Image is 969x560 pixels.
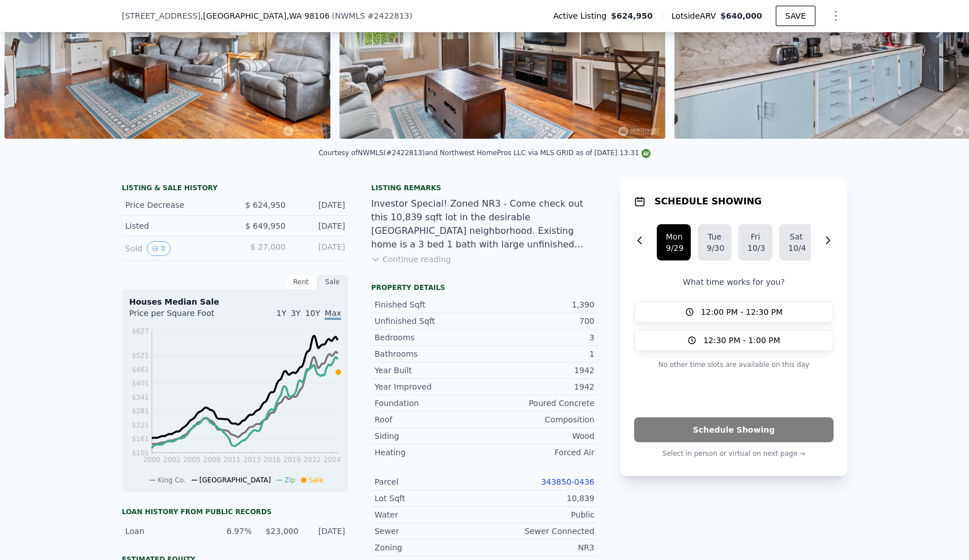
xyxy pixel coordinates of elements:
div: 1,390 [484,299,594,310]
div: $23,000 [258,525,298,537]
button: Fri10/3 [738,224,772,260]
span: Active Listing [553,10,611,22]
span: , [GEOGRAPHIC_DATA] [201,10,330,22]
div: 1942 [484,381,594,392]
div: Investor Special! Zoned NR3 - Come check out this 10,839 sqft lot in the desirable [GEOGRAPHIC_DA... [371,197,598,251]
tspan: 2024 [324,456,341,464]
button: 12:30 PM - 1:00 PM [634,330,834,351]
div: 9/30 [707,242,722,254]
div: 1 [484,348,594,360]
div: Listing remarks [371,183,598,193]
tspan: $341 [131,394,149,401]
div: Zoning [375,542,484,553]
div: NR3 [484,542,594,553]
button: SAVE [776,6,815,26]
tspan: 2016 [263,456,281,464]
div: [DATE] [295,199,345,211]
div: 3 [484,332,594,343]
div: 10/4 [788,242,804,254]
div: Roof [375,414,484,425]
div: 6.97% [212,525,252,537]
h1: SCHEDULE SHOWING [654,195,762,208]
span: $ 27,000 [250,242,286,251]
a: 343850-0436 [541,477,594,486]
div: Sewer [375,525,484,537]
tspan: $101 [131,449,149,457]
div: Public [484,509,594,520]
div: Loan history from public records [122,507,348,516]
span: King Co. [158,476,186,484]
tspan: $521 [131,352,149,360]
button: 12:00 PM - 12:30 PM [634,301,834,323]
span: $ 649,950 [245,221,286,230]
span: $640,000 [720,11,762,20]
button: Schedule Showing [634,417,834,442]
span: Lotside ARV [671,10,720,22]
div: Finished Sqft [375,299,484,310]
div: Composition [484,414,594,425]
div: Unfinished Sqft [375,315,484,327]
tspan: 2000 [143,456,161,464]
tspan: $461 [131,366,149,374]
tspan: $161 [131,435,149,443]
div: 10/3 [747,242,763,254]
span: , WA 98106 [286,11,329,20]
div: Parcel [375,476,484,488]
span: # 2422813 [367,11,409,20]
div: Water [375,509,484,520]
p: Select in person or virtual on next page → [634,447,834,460]
span: $624,950 [611,10,653,22]
img: NWMLS Logo [641,149,651,158]
button: Show Options [824,5,847,27]
div: 1942 [484,365,594,376]
div: 10,839 [484,493,594,504]
div: Loan [125,525,205,537]
span: Max [325,309,341,320]
tspan: $627 [131,327,149,335]
div: Rent [285,275,317,289]
div: Sale [317,275,348,289]
div: Tue [707,231,722,242]
span: 10Y [305,309,320,318]
button: Mon9/29 [657,224,691,260]
div: 9/29 [666,242,682,254]
button: Continue reading [371,254,451,265]
p: No other time slots are available on this day [634,358,834,371]
div: Fri [747,231,763,242]
div: Heating [375,447,484,458]
div: Property details [371,283,598,292]
div: Sold [125,241,226,256]
tspan: 2008 [203,456,221,464]
span: Sale [309,476,324,484]
div: Lot Sqft [375,493,484,504]
p: What time works for you? [634,276,834,288]
div: Listed [125,220,226,232]
span: [GEOGRAPHIC_DATA] [199,476,271,484]
div: LISTING & SALE HISTORY [122,183,348,195]
div: Bedrooms [375,332,484,343]
span: 3Y [291,309,300,318]
button: Sat10/4 [779,224,813,260]
div: Houses Median Sale [129,296,341,307]
div: Sewer Connected [484,525,594,537]
div: Price Decrease [125,199,226,211]
tspan: 2019 [283,456,301,464]
div: 700 [484,315,594,327]
tspan: 2011 [223,456,241,464]
tspan: $221 [131,421,149,429]
div: Bathrooms [375,348,484,360]
div: [DATE] [295,241,345,256]
div: Forced Air [484,447,594,458]
tspan: $281 [131,407,149,415]
div: Foundation [375,397,484,409]
div: [DATE] [305,525,345,537]
span: 1Y [277,309,286,318]
div: Courtesy of NWMLS (#2422813) and Northwest HomePros LLC via MLS GRID as of [DATE] 13:31 [318,149,651,157]
div: Wood [484,430,594,442]
tspan: 2022 [304,456,321,464]
div: Poured Concrete [484,397,594,409]
span: $ 624,950 [245,200,286,210]
div: Year Improved [375,381,484,392]
span: 12:00 PM - 12:30 PM [701,306,783,318]
span: 12:30 PM - 1:00 PM [703,335,780,346]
